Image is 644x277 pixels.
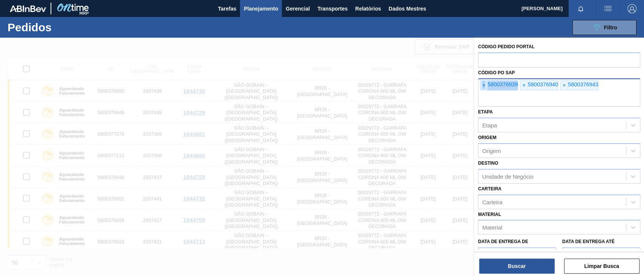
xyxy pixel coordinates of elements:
[563,82,566,88] font: ×
[10,5,46,12] img: TNhmsLtSVTkK8tSr43FrP2fwEKptu5GPRR3wAAAABJRU5ErkJggg==
[478,70,515,75] font: Código PO SAP
[478,239,528,244] font: Data de Entrega de
[478,186,501,191] font: Carteira
[569,3,593,14] button: Notificações
[487,81,518,87] font: 5800376939
[482,173,533,179] font: Unidade de Negócio
[482,82,485,88] font: ×
[603,4,612,13] img: ações do usuário
[521,6,563,11] font: [PERSON_NAME]
[568,81,598,87] font: 5800376943
[572,20,636,35] button: Filtro
[478,135,496,140] font: Origem
[482,122,497,129] font: Etapa
[522,82,525,88] font: ×
[478,247,556,262] input: dd/mm/aaaa
[562,247,640,262] input: dd/mm/aaaa
[528,81,558,87] font: 5800376940
[478,44,535,49] font: Código Pedido Portal
[478,161,498,166] font: Destino
[286,6,310,12] font: Gerencial
[218,6,237,12] font: Tarefas
[478,212,501,217] font: Material
[244,6,278,12] font: Planejamento
[562,239,615,244] font: Data de Entrega até
[627,4,636,13] img: Sair
[482,148,501,154] font: Origem
[355,6,381,12] font: Relatórios
[478,109,493,115] font: Etapa
[482,224,502,231] font: Material
[317,6,347,12] font: Transportes
[482,199,502,205] font: Carteira
[389,6,426,12] font: Dados Mestres
[8,21,52,34] font: Pedidos
[604,24,617,31] font: Filtro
